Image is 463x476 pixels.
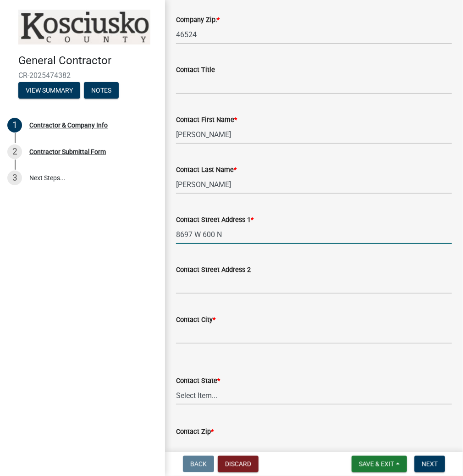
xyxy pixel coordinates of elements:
wm-modal-confirm: Summary [18,87,80,94]
div: 2 [7,144,22,159]
label: Contact Street Address 2 [176,267,251,273]
div: Contractor Submittal Form [29,149,106,155]
button: Save & Exit [352,456,407,472]
button: Next [414,456,445,472]
div: 1 [7,118,22,133]
label: Contact State [176,378,220,384]
button: View Summary [18,82,80,99]
button: Back [183,456,214,472]
label: Company Zip: [176,17,220,23]
span: Save & Exit [359,460,394,468]
label: Contact Street Address 1 [176,217,254,223]
button: Notes [84,82,119,99]
button: Discard [218,456,259,472]
img: Kosciusko County, Indiana [18,10,150,44]
h4: General Contractor [18,54,158,67]
label: Contact Title [176,67,215,73]
label: Contact Last Name [176,167,237,173]
span: CR-2025474382 [18,71,147,80]
span: Next [422,460,438,468]
label: Contact City [176,317,215,323]
label: Contact First Name [176,117,237,123]
wm-modal-confirm: Notes [84,87,119,94]
div: 3 [7,171,22,185]
label: Contact Zip [176,429,214,435]
span: Back [190,460,207,468]
div: Contractor & Company Info [29,122,108,128]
